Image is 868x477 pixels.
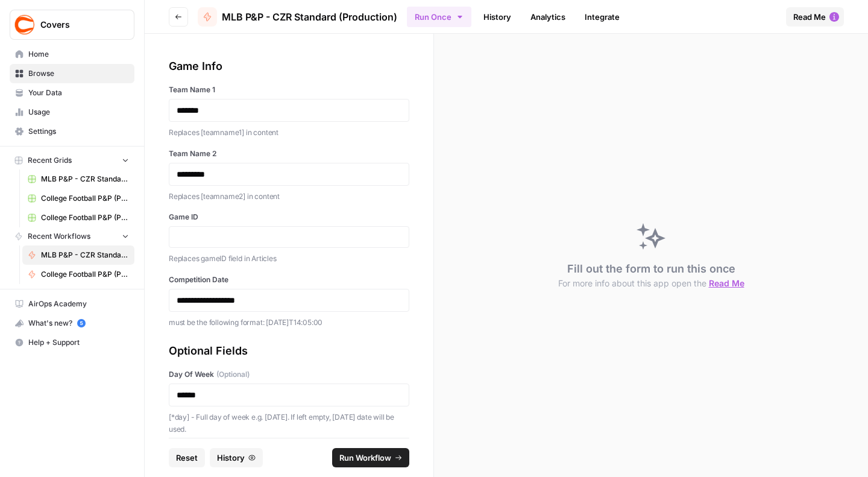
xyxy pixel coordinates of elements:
div: Game Info [169,58,409,75]
span: Covers [40,19,113,31]
p: must be the following format: [DATE]T14:05:00 [169,317,409,329]
span: Home [28,49,129,60]
span: Help + Support [28,337,129,348]
button: For more info about this app open the Read Me [558,277,744,289]
a: College Football P&P (Production) Grid (2) [22,208,134,227]
span: Usage [28,107,129,118]
a: College Football P&P (Production) Grid (1) [22,189,134,208]
a: MLB P&P - CZR Standard (Production) [198,7,397,27]
button: Read Me [786,7,844,27]
span: MLB P&P - CZR Standard (Production) [222,10,397,24]
a: AirOps Academy [10,294,134,314]
div: Fill out the form to run this once [558,261,744,289]
span: Settings [28,126,129,137]
p: Replaces gameID field in Articles [169,253,409,265]
button: History [210,448,263,467]
p: Replaces [teamname1] in content [169,127,409,139]
div: What's new? [10,314,134,332]
a: Home [10,45,134,64]
a: Usage [10,103,134,122]
label: Team Name 1 [169,84,409,95]
a: Browse [10,64,134,83]
a: Settings [10,122,134,141]
a: MLB P&P - CZR Standard (Production) Grid [22,169,134,189]
span: (Optional) [216,369,250,380]
a: Integrate [577,7,627,27]
span: Read Me [709,278,744,288]
a: History [476,7,518,27]
button: Reset [169,448,205,467]
button: Workspace: Covers [10,10,134,40]
span: AirOps Academy [28,299,129,309]
button: Help + Support [10,333,134,352]
span: College Football P&P (Production) [41,269,129,280]
a: College Football P&P (Production) [22,265,134,284]
span: Run Workflow [339,452,391,464]
a: 5 [77,319,86,327]
p: Replaces [teamname2] in content [169,191,409,203]
span: History [217,452,245,464]
span: Recent Grids [28,155,72,166]
img: Covers Logo [14,14,36,36]
text: 5 [80,320,83,326]
a: Analytics [523,7,573,27]
button: Recent Grids [10,151,134,169]
label: Game ID [169,212,409,223]
span: Read Me [793,11,826,23]
button: Run Workflow [332,448,409,467]
span: Browse [28,68,129,79]
button: What's new? 5 [10,314,134,333]
span: MLB P&P - CZR Standard (Production) [41,250,129,261]
span: College Football P&P (Production) Grid (2) [41,212,129,223]
div: Optional Fields [169,343,409,359]
label: Team Name 2 [169,148,409,159]
button: Run Once [407,7,471,27]
label: Competition Date [169,274,409,285]
a: Your Data [10,83,134,103]
span: College Football P&P (Production) Grid (1) [41,193,129,204]
button: Recent Workflows [10,227,134,245]
span: MLB P&P - CZR Standard (Production) Grid [41,174,129,185]
span: Reset [176,452,198,464]
a: MLB P&P - CZR Standard (Production) [22,245,134,265]
span: Recent Workflows [28,231,90,242]
label: Day Of Week [169,369,409,380]
p: [*day] - Full day of week e.g. [DATE]. If left empty, [DATE] date will be used. [169,411,409,435]
span: Your Data [28,87,129,98]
